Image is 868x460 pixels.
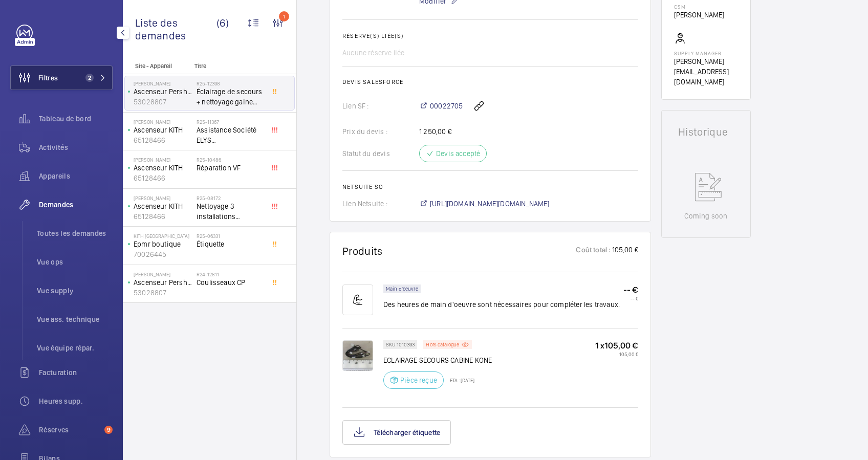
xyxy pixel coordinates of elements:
p: Ascenseur Pershing [134,86,192,97]
p: [PERSON_NAME] [134,157,192,163]
p: Supply manager [674,50,738,56]
img: A6pPnjU4rwp7lysfVkSqHNQSJ0aM_6m2jP8ICbjhIJ2ugp37.png [342,340,373,371]
h2: R25-08172 [197,195,264,201]
p: Site - Appareil [123,62,190,70]
span: Demandes [39,200,113,210]
p: Coming soon [684,211,727,221]
p: KITH [GEOGRAPHIC_DATA] [134,233,192,239]
p: [PERSON_NAME][EMAIL_ADDRESS][DOMAIN_NAME] [674,56,738,87]
p: [PERSON_NAME] [134,195,192,201]
span: Vue supply [37,286,113,296]
p: -- € [623,284,638,295]
p: CSM [674,4,724,10]
p: [PERSON_NAME] [134,119,192,125]
span: 9 [104,426,113,434]
p: Ascenseur Pershing [134,277,192,288]
h2: R25-11367 [197,119,264,125]
h1: Produits [342,245,383,257]
p: 65128466 [134,211,192,222]
p: ECLAIRAGE SECOURS CABINE KONE [383,355,492,365]
p: [PERSON_NAME] [134,80,192,86]
h2: Devis Salesforce [342,78,638,85]
p: Ascenseur KITH [134,125,192,135]
span: Nettoyage 3 installations [PERSON_NAME] [197,201,264,222]
p: [PERSON_NAME] [134,271,192,277]
span: Facturation [39,367,113,378]
span: Étiquette [197,239,264,249]
h2: R25-10486 [197,157,264,163]
p: Des heures de main d'oeuvre sont nécessaires pour compléter les travaux. [383,299,620,310]
p: 53028807 [134,288,192,298]
p: 105,00 € [595,351,638,357]
p: Coût total : [576,245,611,257]
p: ETA : [DATE] [444,377,474,383]
p: [PERSON_NAME] [674,10,724,20]
span: Appareils [39,171,113,181]
a: 00022705 [419,101,463,111]
p: SKU 1010393 [386,343,415,346]
span: Liste des demandes [135,16,216,42]
p: 105,00 € [611,245,638,257]
span: Réparation VF [197,163,264,173]
h1: Historique [678,127,734,137]
span: Coulisseaux CP [197,277,264,288]
span: Éclairage de secours + nettoyage gaine complet [197,86,264,107]
p: 53028807 [134,97,192,107]
h2: Réserve(s) liée(s) [342,32,638,39]
span: Tableau de bord [39,114,113,124]
span: Assistance Société ELYS (désinsectisation gaine) [197,125,264,145]
span: 00022705 [430,101,463,111]
p: 1 x 105,00 € [595,340,638,351]
p: 70026445 [134,249,192,259]
span: Toutes les demandes [37,228,113,238]
h2: R25-12398 [197,80,264,86]
span: Réserves [39,425,100,435]
p: Pièce reçue [400,375,437,385]
span: [URL][DOMAIN_NAME][DOMAIN_NAME] [430,199,550,209]
span: Vue équipe répar. [37,343,113,353]
p: Epmr boutique [134,239,192,249]
p: Main d'oeuvre [386,287,418,291]
img: muscle-sm.svg [342,284,373,315]
p: 65128466 [134,135,192,145]
button: Télécharger étiquette [342,420,451,445]
span: Activités [39,142,113,152]
p: Ascenseur KITH [134,163,192,173]
span: Vue ass. technique [37,314,113,324]
button: Filtres2 [10,65,113,90]
h2: R24-12811 [197,271,264,277]
p: -- € [623,295,638,301]
span: Heures supp. [39,396,113,406]
h2: Netsuite SO [342,183,638,190]
p: Hors catalogue [426,343,459,346]
span: Vue ops [37,257,113,267]
p: 65128466 [134,173,192,183]
span: Filtres [38,73,58,83]
p: Titre [194,62,262,70]
span: 2 [85,74,94,82]
p: Ascenseur KITH [134,201,192,211]
h2: R25-06331 [197,233,264,239]
a: [URL][DOMAIN_NAME][DOMAIN_NAME] [419,199,550,209]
